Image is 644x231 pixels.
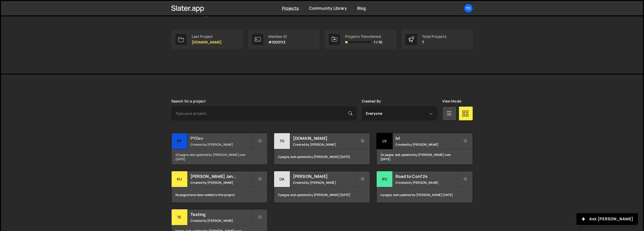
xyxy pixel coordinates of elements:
a: Community Library [309,5,347,11]
h2: PYDev [190,135,252,141]
a: Last Project [DOMAIN_NAME] [171,30,243,49]
div: Last Project [192,34,222,39]
h2: [PERSON_NAME] Janitorial [190,174,252,179]
div: Total Projects [422,34,447,39]
small: Created by [PERSON_NAME] [190,142,252,147]
small: Created by [PERSON_NAME] [190,218,252,223]
div: 24 pages, last updated by [PERSON_NAME] over [DATE] [377,149,472,165]
input: Type your project... [171,106,357,121]
div: to [274,133,290,149]
div: Ro [377,171,393,187]
a: Oa [PERSON_NAME] Created by [PERSON_NAME] 3 pages, last updated by [PERSON_NAME] [DATE] [274,171,370,203]
div: Oa [274,171,290,187]
h2: [PERSON_NAME] [293,174,355,179]
div: lv [377,133,393,149]
div: 3 pages, last updated by [PERSON_NAME] [DATE] [274,187,370,203]
a: PY PYDev Created by [PERSON_NAME] 42 pages, last updated by [PERSON_NAME] over [DATE] [171,133,268,165]
p: #1003113 [268,40,287,44]
div: Member ID [268,34,287,39]
div: Ku [172,171,188,187]
div: Te [172,209,188,225]
div: 4 pages, last updated by [PERSON_NAME] [DATE] [377,187,472,203]
small: Created by [PERSON_NAME] [293,142,355,147]
div: PY [172,133,188,149]
a: Ku [PERSON_NAME] Janitorial Created by [PERSON_NAME] No pages have been added to this project [171,171,268,203]
label: Created By [362,99,381,103]
label: Search for a project [171,99,206,103]
small: Created by [PERSON_NAME] [293,180,355,185]
div: Projects Transferred [345,34,382,39]
a: Ro Road to Conf 24 Created by [PERSON_NAME] 4 pages, last updated by [PERSON_NAME] [DATE] [376,171,473,203]
div: No pages have been added to this project [172,187,267,203]
small: Created by [PERSON_NAME] [190,180,252,185]
p: 7 [422,40,447,44]
h2: Road to Conf 24 [396,174,457,179]
a: To [464,4,473,13]
h2: lvl [396,135,457,141]
a: lv lvl Created by [PERSON_NAME] 24 pages, last updated by [PERSON_NAME] over [DATE] [376,133,473,165]
h2: [DOMAIN_NAME] [293,135,355,141]
span: 1 / 10 [374,40,382,44]
a: to [DOMAIN_NAME] Created by [PERSON_NAME] 2 pages, last updated by [PERSON_NAME] [DATE] [274,133,370,165]
small: Created by [PERSON_NAME] [396,142,457,147]
div: 2 pages, last updated by [PERSON_NAME] [DATE] [274,149,370,165]
p: [DOMAIN_NAME] [192,40,222,44]
small: Created by [PERSON_NAME] [396,180,457,185]
h2: Testing [190,212,252,217]
button: Ask [PERSON_NAME] [577,213,638,225]
a: Projects [282,5,299,11]
label: View Mode [442,99,461,103]
a: Blog [357,5,366,11]
div: 42 pages, last updated by [PERSON_NAME] over [DATE] [172,149,267,165]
